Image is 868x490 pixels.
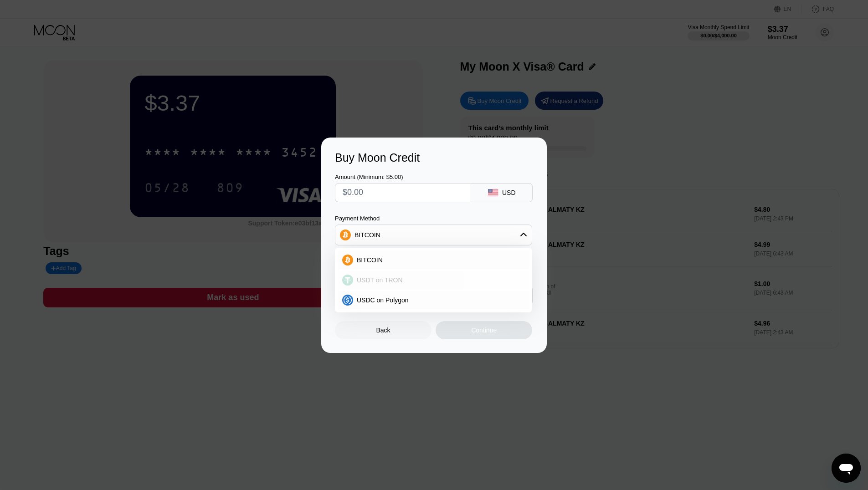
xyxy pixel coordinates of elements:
[338,291,529,309] div: USDC on Polygon
[335,151,533,164] div: Buy Moon Credit
[502,189,516,196] div: USD
[335,174,471,180] div: Amount (Minimum: $5.00)
[354,231,380,239] div: BITCOIN
[335,321,431,339] div: Back
[335,226,532,244] div: BITCOIN
[343,184,463,202] input: $0.00
[357,296,409,304] span: USDC on Polygon
[335,215,532,222] div: Payment Method
[338,251,529,269] div: BITCOIN
[338,271,529,289] div: USDT on TRON
[357,276,403,284] span: USDT on TRON
[376,327,390,334] div: Back
[832,454,861,483] iframe: Кнопка запуска окна обмена сообщениями
[357,256,383,264] span: BITCOIN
